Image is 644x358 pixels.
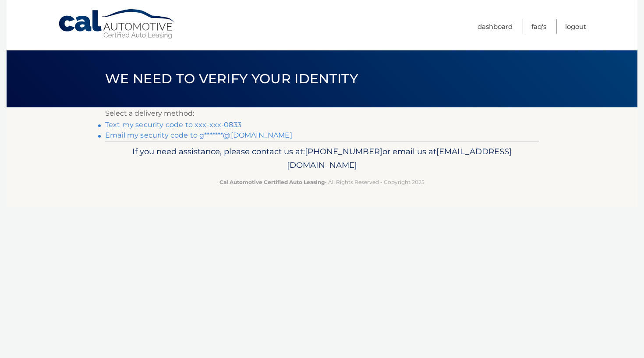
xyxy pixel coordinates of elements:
p: Select a delivery method: [105,107,539,120]
span: We need to verify your identity [105,71,358,87]
a: Email my security code to g*******@[DOMAIN_NAME] [105,131,292,139]
a: Text my security code to xxx-xxx-0833 [105,121,241,129]
a: Dashboard [478,19,513,34]
a: Cal Automotive [58,9,176,40]
p: - All Rights Reserved - Copyright 2025 [111,177,533,187]
p: If you need assistance, please contact us at: or email us at [111,145,533,173]
span: [PHONE_NUMBER] [305,146,382,156]
strong: Cal Automotive Certified Auto Leasing [219,179,325,185]
a: FAQ's [531,19,546,34]
a: Logout [565,19,586,34]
